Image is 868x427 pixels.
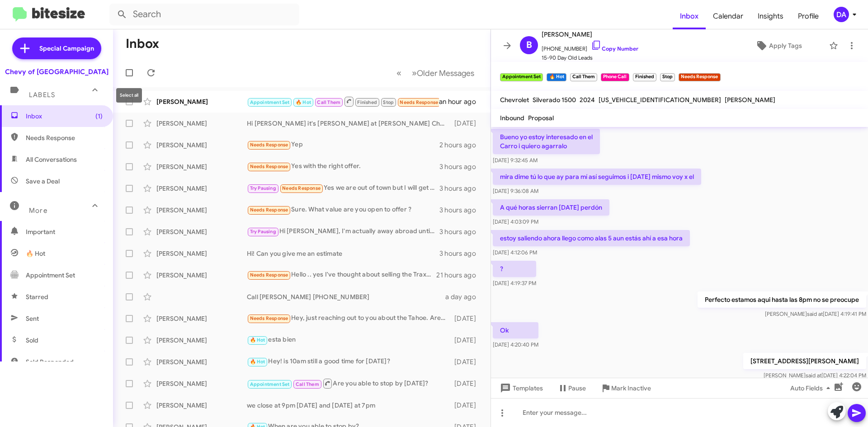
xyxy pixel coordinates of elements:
[673,3,706,29] a: Inbox
[698,291,866,308] p: Perfecto estamos aqui hasta las 8pm no se preocupe
[406,64,480,82] button: Next
[156,227,247,236] div: [PERSON_NAME]
[439,227,483,236] div: 3 hours ago
[493,129,600,154] p: Bueno yo estoy interesado en el Carro i quiero agarralo
[568,380,586,396] span: Pause
[247,292,445,301] div: Call [PERSON_NAME] [PHONE_NUMBER]
[550,380,593,396] button: Pause
[26,336,38,345] span: Sold
[156,357,247,366] div: [PERSON_NAME]
[417,68,474,78] span: Older Messages
[26,314,39,323] span: Sent
[317,99,340,105] span: Call Them
[450,357,483,366] div: [DATE]
[500,114,524,122] span: Inbound
[95,112,103,121] span: (1)
[250,272,288,278] span: Needs Response
[282,185,321,191] span: Needs Response
[296,99,311,105] span: 🔥 Hot
[439,141,483,150] div: 2 hours ago
[247,96,439,107] div: Si una pregunta el banco seva poner en contacto con migo pasa los pagos oh yo tengo que llenarles...
[439,206,483,215] div: 3 hours ago
[247,183,439,193] div: Yes we are out of town but I will get in touch when we return
[570,73,597,81] small: Call Them
[250,315,288,321] span: Needs Response
[247,401,450,410] div: we close at 9pm [DATE] and [DATE] at 7pm
[156,401,247,410] div: [PERSON_NAME]
[498,380,543,396] span: Templates
[450,119,483,128] div: [DATE]
[580,96,595,104] span: 2024
[493,280,536,286] span: [DATE] 4:19:37 PM
[26,292,48,301] span: Starred
[250,229,276,235] span: Try Pausing
[633,73,656,81] small: Finished
[12,38,101,59] a: Special Campaign
[250,337,265,343] span: 🔥 Hot
[542,53,638,62] span: 15-90 Day Old Leads
[247,313,450,324] div: Hey, just reaching out to you about the Tahoe. Are you still interested?
[156,336,247,345] div: [PERSON_NAME]
[250,99,290,105] span: Appointment Set
[412,67,417,79] span: »
[250,185,276,191] span: Try Pausing
[493,157,538,164] span: [DATE] 9:32:45 AM
[392,64,480,82] nav: Page navigation example
[526,38,532,52] span: B
[450,314,483,323] div: [DATE]
[156,119,247,128] div: [PERSON_NAME]
[493,188,538,194] span: [DATE] 9:36:08 AM
[26,227,103,236] span: Important
[750,3,791,29] a: Insights
[26,155,77,164] span: All Conversations
[765,310,866,317] span: [PERSON_NAME] [DATE] 4:19:41 PM
[400,99,438,105] span: Needs Response
[769,38,802,54] span: Apply Tags
[679,73,720,81] small: Needs Response
[791,3,826,29] a: Profile
[26,133,103,142] span: Needs Response
[439,184,483,193] div: 3 hours ago
[807,310,823,317] span: said at
[247,161,439,172] div: Yes with the right offer.
[250,359,265,365] span: 🔥 Hot
[542,29,638,40] span: [PERSON_NAME]
[528,114,554,122] span: Proposal
[39,44,94,53] span: Special Campaign
[247,226,439,237] div: Hi [PERSON_NAME], I'm actually away abroad until December now. We will reach back then
[26,357,74,366] span: Sold Responded
[493,199,609,216] p: A qué horas sierran [DATE] perdón
[156,379,247,388] div: [PERSON_NAME]
[26,271,75,280] span: Appointment Set
[156,141,247,150] div: [PERSON_NAME]
[156,97,247,106] div: [PERSON_NAME]
[247,249,439,258] div: Hi! Can you give me an estimate
[396,67,401,79] span: «
[247,357,450,367] div: Hey! is 10am still a good time for [DATE]?
[706,3,750,29] a: Calendar
[250,164,288,169] span: Needs Response
[826,7,858,22] button: DA
[247,119,450,128] div: Hi [PERSON_NAME] it's [PERSON_NAME] at [PERSON_NAME] Chevrolet of [GEOGRAPHIC_DATA]. Just wanted ...
[493,169,701,185] p: mira dime tú lo que ay para mí así seguimos i [DATE] mismo voy x el
[450,336,483,345] div: [DATE]
[493,218,538,225] span: [DATE] 4:03:09 PM
[732,38,825,54] button: Apply Tags
[450,401,483,410] div: [DATE]
[660,73,675,81] small: Stop
[591,45,638,52] a: Copy Number
[764,372,866,379] span: [PERSON_NAME] [DATE] 4:22:04 PM
[250,381,290,387] span: Appointment Set
[357,99,377,105] span: Finished
[250,207,288,213] span: Needs Response
[493,230,690,246] p: estoy saliendo ahora llego como alas 5 aun estás ahí a esa hora
[247,205,439,215] div: Sure. What value are you open to offer ?
[445,292,483,301] div: a day ago
[156,271,247,280] div: [PERSON_NAME]
[26,249,45,258] span: 🔥 Hot
[547,73,566,81] small: 🔥 Hot
[391,64,407,82] button: Previous
[493,261,536,277] p: ?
